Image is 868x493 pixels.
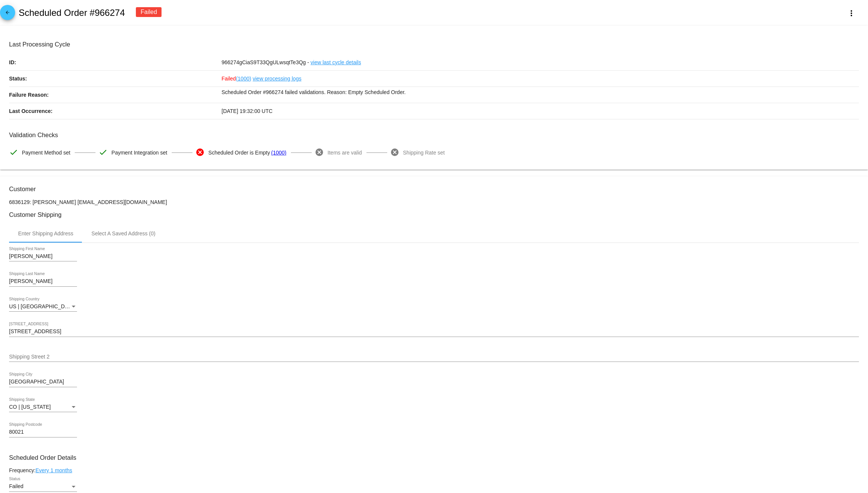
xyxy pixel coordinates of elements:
input: Shipping Postcode [9,429,77,435]
a: view last cycle details [311,54,361,70]
h2: Scheduled Order #966274 [18,8,125,18]
mat-icon: cancel [390,148,399,157]
mat-icon: check [98,148,108,157]
input: Shipping Last Name [9,278,77,284]
div: Enter Shipping Address [18,230,73,236]
input: Shipping First Name [9,253,77,260]
p: 6836129: [PERSON_NAME] [EMAIL_ADDRESS][DOMAIN_NAME] [9,199,859,205]
input: Shipping Street 1 [9,329,859,335]
p: Last Occurrence: [9,103,222,119]
span: US | [GEOGRAPHIC_DATA] [9,303,76,309]
mat-icon: check [9,148,18,157]
p: ID: [9,54,222,70]
a: Every 1 months [35,467,72,473]
mat-icon: more_vert [847,9,856,18]
p: Status: [9,71,222,87]
div: Frequency: [9,467,859,473]
h3: Scheduled Order Details [9,454,859,461]
input: Shipping City [9,379,77,385]
mat-select: Status [9,484,77,490]
span: Failed [222,76,251,82]
mat-select: Shipping Country [9,304,77,310]
a: (1000) [236,71,251,87]
h3: Customer [9,185,859,193]
a: view processing logs [253,71,302,87]
p: Failure Reason: [9,87,222,103]
mat-select: Shipping State [9,404,77,410]
div: Select A Saved Address (0) [91,230,155,236]
span: Items are valid [328,145,362,161]
h3: Customer Shipping [9,211,859,218]
div: Failed [136,7,162,17]
span: 966274gCiaS9T33QgULwsqtTe3Qg - [222,59,309,65]
span: [DATE] 19:32:00 UTC [222,108,272,114]
h3: Last Processing Cycle [9,41,859,48]
mat-icon: cancel [315,148,324,157]
span: Payment Method set [22,145,70,161]
p: Scheduled Order #966274 failed validations. Reason: Empty Scheduled Order. [222,87,859,97]
span: Scheduled Order is Empty [208,145,270,161]
span: CO | [US_STATE] [9,404,51,410]
span: Shipping Rate set [403,145,445,161]
input: Shipping Street 2 [9,354,859,360]
span: Payment Integration set [111,145,167,161]
h3: Validation Checks [9,131,859,139]
mat-icon: cancel [195,148,205,157]
a: (1000) [271,145,286,161]
span: Failed [9,483,23,489]
mat-icon: arrow_back [3,10,12,19]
